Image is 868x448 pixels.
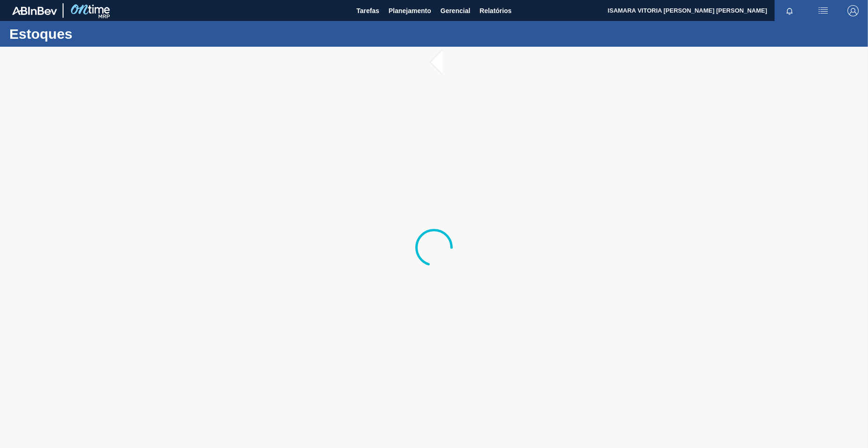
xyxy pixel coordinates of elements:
[775,4,804,17] button: Notificações
[847,5,859,16] img: Logout
[441,5,470,16] span: Gerencial
[480,5,512,16] span: Relatórios
[389,5,431,16] span: Planejamento
[818,5,829,16] img: userActions
[12,7,57,15] img: TNhmsLtSVTkK8tSr43FrP2fwEKptu5GPRR3wAAAABJRU5ErkJggg==
[9,28,175,39] h1: Estoques
[356,5,379,16] span: Tarefas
